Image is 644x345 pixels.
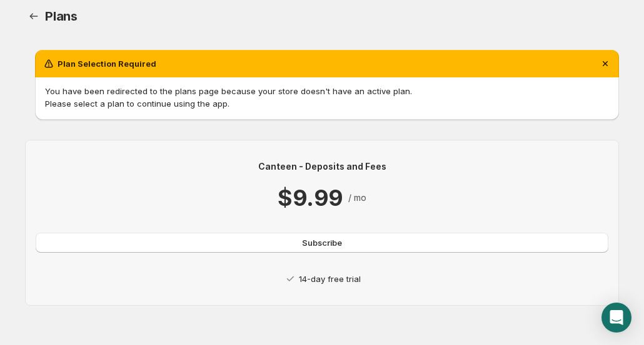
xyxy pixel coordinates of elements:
[278,183,343,213] p: $9.99
[58,57,156,70] h2: Plan Selection Required
[348,192,366,204] p: / mo
[45,85,609,97] p: You have been redirected to the plans page because your store doesn't have an active plan.
[36,160,608,173] p: Canteen - Deposits and Fees
[45,97,609,110] p: Please select a plan to continue using the app.
[601,303,631,333] div: Open Intercom Messenger
[36,233,608,253] button: Subscribe
[25,7,43,25] a: Home
[302,236,342,249] span: Subscribe
[596,55,614,72] button: Dismiss notification
[299,273,361,285] p: 14-day free trial
[45,9,78,24] span: Plans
